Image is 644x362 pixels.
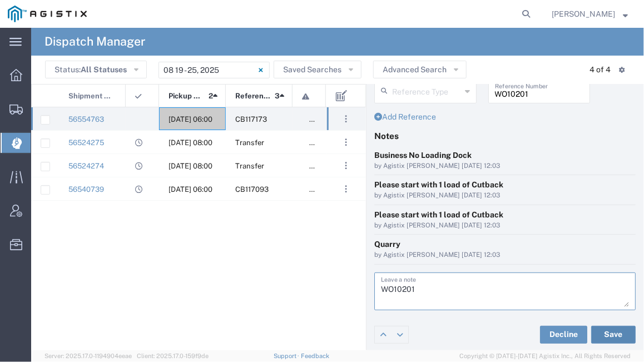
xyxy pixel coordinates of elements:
a: Edit next row [392,326,408,343]
span: Transfer [235,138,264,147]
a: Add Reference [374,112,436,121]
span: . . . [345,159,348,172]
a: Support [274,353,301,359]
span: false [309,138,326,147]
a: Edit previous row [375,326,392,343]
div: Business No Loading Dock [374,150,636,161]
div: by Agistix [PERSON_NAME] [DATE] 12:03 [374,221,636,231]
button: [PERSON_NAME] [551,7,628,21]
button: ... [339,158,354,173]
span: CB117093 [235,185,269,194]
div: by Agistix [PERSON_NAME] [DATE] 12:03 [374,191,636,201]
button: ... [339,135,354,150]
span: . . . [345,182,348,196]
a: 56524274 [68,162,104,170]
span: All Statuses [81,65,127,74]
span: 08/20/2025, 06:00 [169,185,212,194]
button: Decline [540,326,587,344]
h4: Dispatch Manager [44,28,145,56]
button: Status:All Statuses [45,61,147,78]
h4: Notes [374,131,636,141]
div: Quarry [374,239,636,250]
span: false [309,185,326,194]
span: Client: 2025.17.0-159f9de [137,353,209,359]
a: 56524275 [68,138,104,147]
button: Saved Searches [274,61,361,78]
span: Copyright © [DATE]-[DATE] Agistix Inc., All Rights Reserved [459,351,631,361]
span: . . . [345,112,348,126]
span: false [309,115,326,123]
span: CB117173 [235,115,267,123]
div: by Agistix [PERSON_NAME] [DATE] 12:03 [374,161,636,171]
span: Shipment No. [68,85,113,108]
span: Reference [235,85,271,108]
a: 56554763 [68,115,104,123]
span: Transfer [235,162,264,170]
span: false [309,162,326,170]
button: ... [339,111,354,127]
img: logo [8,6,87,22]
a: Feedback [301,353,329,359]
div: by Agistix [PERSON_NAME] [DATE] 12:03 [374,250,636,260]
span: 3 [275,85,280,108]
div: Please start with 1 load of Cutback [374,179,636,191]
button: Advanced Search [373,61,467,78]
div: Please start with 1 load of Cutback [374,209,636,221]
span: 2 [209,85,213,108]
span: Server: 2025.17.0-1194904eeae [44,353,132,359]
span: 08/19/2025, 08:00 [169,138,212,147]
button: Save [591,326,636,344]
button: ... [339,181,354,197]
a: 56540739 [68,185,104,194]
span: Robert Casaus [552,8,615,20]
span: 08/21/2025, 06:00 [169,115,212,123]
div: 4 of 4 [589,64,611,76]
span: 08/19/2025, 08:00 [169,162,212,170]
span: . . . [345,136,348,149]
span: Pickup Date and Time [169,85,205,108]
